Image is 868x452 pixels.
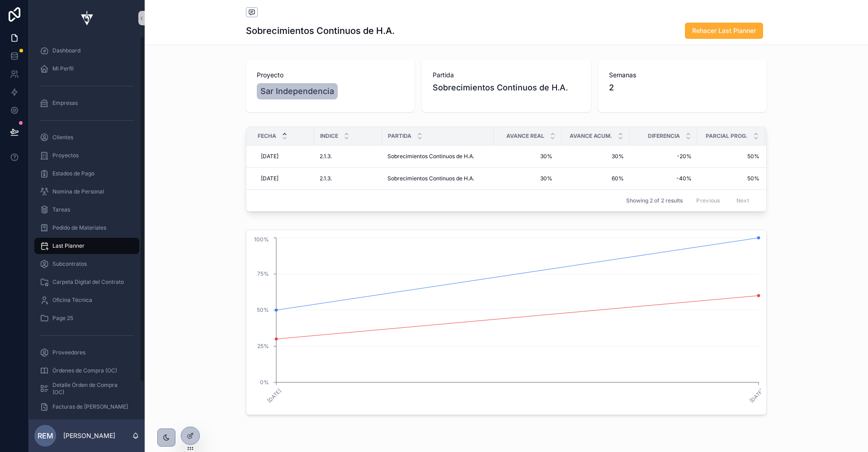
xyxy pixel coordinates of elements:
a: 2.1.3. [320,175,377,182]
span: Last Planner [52,242,85,250]
span: Indice [320,132,338,140]
a: [DATE] [257,149,309,164]
p: [PERSON_NAME] [63,431,115,440]
h1: Sobrecimientos Continuos de H.A. [246,24,395,37]
a: Carpeta Digital del Contrato [34,274,139,290]
text: [DATE] [748,387,764,404]
a: Proyectos [34,147,139,164]
span: 30% [503,153,552,160]
span: Nomina de Personal [52,188,104,195]
a: -20% [635,153,692,160]
text: [DATE] [266,387,282,404]
span: Sobrecimientos Continuos de H.A. [433,81,580,94]
span: Page 25 [52,315,73,322]
div: scrollable content [29,36,145,419]
span: Rehacer Last Planner [692,26,756,35]
tspan: 50% [257,306,269,313]
a: Sar Independencia [257,83,338,99]
tspan: 100% [254,236,269,243]
a: Pedido de Materiales [34,220,139,236]
a: Tareas [34,202,139,218]
span: Tareas [52,206,70,213]
span: 2 [609,81,756,94]
span: [DATE] [261,175,278,182]
a: 50% [765,153,822,160]
a: Last Planner [34,238,139,254]
a: Clientes [34,129,139,146]
span: Estados de Pago [52,170,94,177]
a: Detalle Órden de Compra (OC) [34,381,139,397]
a: -40% [635,175,692,182]
a: Estados de Pago [34,165,139,182]
a: 60% [567,175,624,182]
a: Page 25 [34,310,139,326]
span: Facturas de [PERSON_NAME] [52,403,128,410]
a: Empresas [34,95,139,111]
a: Nomina de Personal [34,184,139,200]
a: 2.1.3. [320,153,377,160]
span: Partida [388,132,411,140]
a: Subcontratos [34,256,139,272]
tspan: 25% [257,343,269,349]
span: Avance Acum. [570,132,612,140]
a: Dashboard [34,42,139,59]
span: REM [38,430,53,441]
tspan: 0% [260,379,269,386]
span: Avance Real [506,132,544,140]
span: 30% [503,175,552,182]
a: 30% [567,153,624,160]
span: Clientes [52,134,73,141]
a: [DATE] [257,171,309,186]
span: Proyectos [52,152,79,159]
span: Parcial Prog. [706,132,748,140]
span: Showing 2 of 2 results [626,197,683,204]
a: 50% [703,175,759,182]
tspan: 75% [257,270,269,277]
a: Sobrecimientos Continuos de H.A. [387,175,488,182]
a: 30% [499,171,556,186]
a: Sobrecimientos Continuos de H.A. [387,153,488,160]
span: Subcontratos [52,260,87,268]
span: Oficina Técnica [52,297,92,304]
span: 2.1.3. [320,153,332,160]
span: Carpeta Digital del Contrato [52,278,124,286]
span: Detalle Órden de Compra (OC) [52,381,130,396]
span: Mi Perfil [52,65,74,72]
span: Diferencia [648,132,680,140]
a: 30% [499,149,556,164]
span: [DATE] [261,153,278,160]
span: Sar Independencia [260,85,334,98]
button: Rehacer Last Planner [685,23,763,39]
span: Dashboard [52,47,80,54]
a: 50% [703,153,759,160]
a: Mi Perfil [34,61,139,77]
span: Sobrecimientos Continuos de H.A. [387,175,474,182]
span: 2.1.3. [320,175,332,182]
span: Empresas [52,99,78,107]
img: App logo [76,11,98,25]
span: Proveedores [52,349,85,356]
span: Sobrecimientos Continuos de H.A. [387,153,474,160]
a: Oficina Técnica [34,292,139,308]
span: Proyecto [257,71,404,80]
a: Proveedores [34,344,139,361]
span: Fecha [258,132,276,140]
a: Órdenes de Compra (OC) [34,363,139,379]
a: 100% [765,175,822,182]
div: chart [252,235,761,409]
a: Facturas de [PERSON_NAME] [34,399,139,415]
span: Órdenes de Compra (OC) [52,367,117,374]
span: Pedido de Materiales [52,224,106,231]
span: Semanas [609,71,756,80]
span: Partida [433,71,580,80]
